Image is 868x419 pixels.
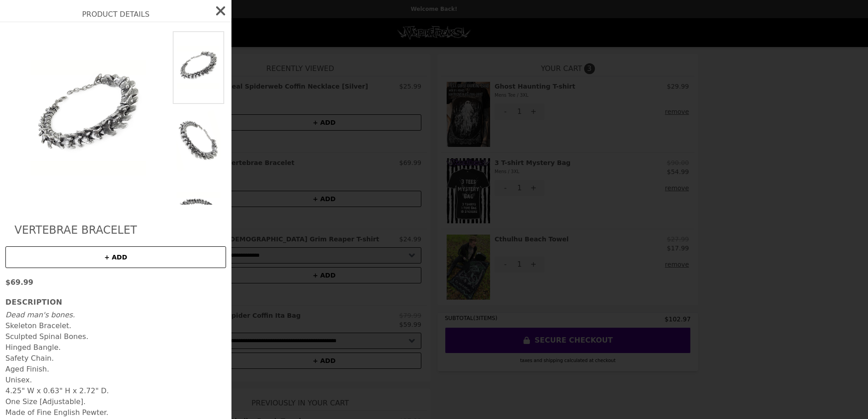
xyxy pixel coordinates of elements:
[173,104,224,178] img: Default Title
[5,375,226,386] li: Unisex.
[5,364,226,375] li: Aged Finish.
[173,178,224,251] img: Default Title
[14,223,217,237] h2: Vertebrae Bracelet
[5,386,226,396] li: 4.25" W x 0.63" H x 2.72" D.
[173,31,224,104] img: Default Title
[5,342,226,353] li: Hinged Bangle.
[5,311,75,319] em: Dead man's bones.
[5,277,226,288] p: $69.99
[5,246,226,268] button: + ADD
[5,320,226,331] li: Skeleton Bracelet.
[5,407,226,418] li: Made of Fine English Pewter.
[5,353,226,364] li: Safety Chain.
[5,396,226,407] li: One Size [Adjustable].
[5,331,226,342] li: Sculpted Spinal Bones.
[5,297,226,308] h3: Description
[5,31,171,205] img: Default Title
